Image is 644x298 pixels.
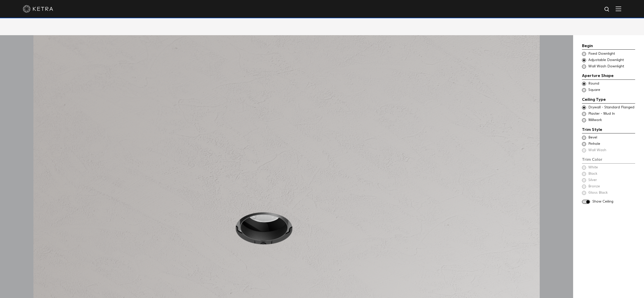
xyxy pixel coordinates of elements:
div: Aperture Shape [582,73,635,80]
div: Ceiling Type [582,96,635,104]
span: Adjustable Downlight [588,58,635,63]
span: Square [588,88,635,93]
img: Hamburger%20Nav.svg [616,6,621,11]
span: Drywall - Standard Flanged [588,105,635,110]
span: Plaster - Mud In [588,111,635,116]
span: Round [588,81,635,86]
img: ketra-logo-2019-white [23,5,53,13]
span: Bevel [588,135,635,140]
span: Wall Wash Downlight [588,64,635,69]
div: Trim Style [582,127,635,134]
span: Pinhole [588,142,635,147]
span: Millwork [588,118,635,123]
span: Fixed Downlight [588,51,635,56]
div: Begin [582,43,635,50]
span: Show Ceiling [592,199,635,204]
img: search icon [604,6,610,13]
